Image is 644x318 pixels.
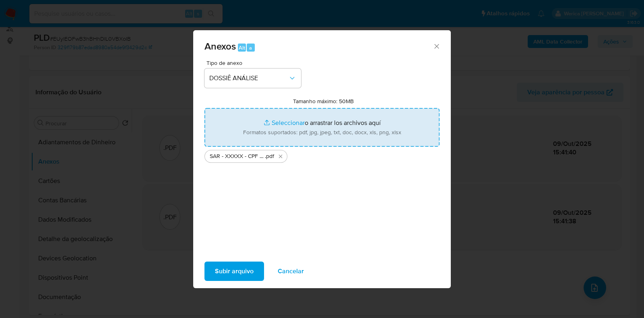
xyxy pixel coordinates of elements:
[265,152,274,160] span: .pdf
[293,98,354,105] label: Tamanho máximo: 50MB
[209,74,288,82] span: DOSSIÊ ANÁLISE
[267,262,314,281] button: Cancelar
[210,152,265,160] span: SAR - XXXXX - CPF 01228290261 - FABIO [PERSON_NAME] [PERSON_NAME]
[433,42,440,50] button: Cerrar
[239,44,245,52] span: Alt
[204,39,236,53] span: Anexos
[249,44,252,52] span: a
[276,152,285,161] button: Eliminar SAR - XXXXX - CPF 01228290261 - FABIO GEAN CARDOSO REGO.pdf
[204,147,440,163] ul: Archivos seleccionados
[278,262,304,280] span: Cancelar
[215,262,254,280] span: Subir arquivo
[206,60,303,66] span: Tipo de anexo
[204,69,301,88] button: DOSSIÊ ANÁLISE
[204,262,264,281] button: Subir arquivo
